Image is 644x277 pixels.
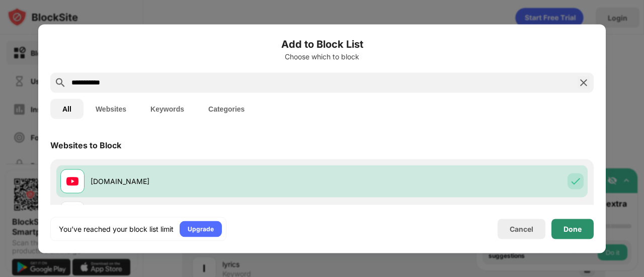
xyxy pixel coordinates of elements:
div: Cancel [510,225,533,233]
button: Websites [84,99,138,119]
div: Websites to Block [50,140,121,150]
div: You’ve reached your block list limit [59,224,174,234]
div: [DOMAIN_NAME] [91,176,322,187]
h6: Add to Block List [50,36,594,51]
div: Done [563,225,582,233]
div: Choose which to block [50,52,594,60]
button: All [50,99,84,119]
button: Keywords [138,99,196,119]
div: Upgrade [188,224,214,234]
img: search-close [578,76,590,88]
img: favicons [66,175,78,187]
img: search.svg [54,76,66,88]
button: Categories [196,99,257,119]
